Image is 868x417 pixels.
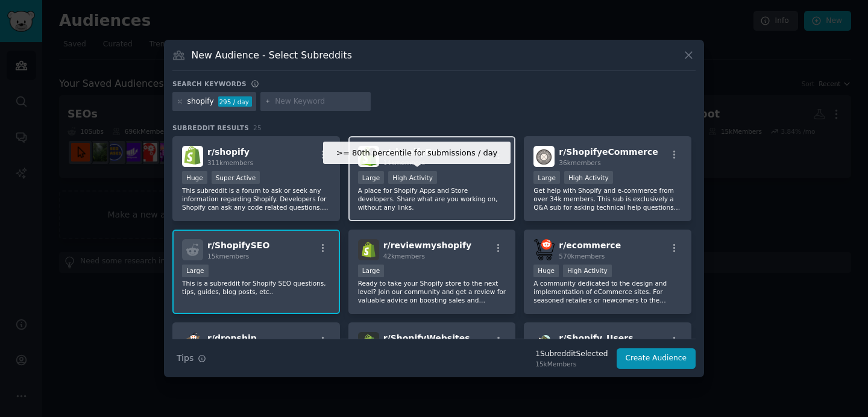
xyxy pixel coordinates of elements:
[564,171,613,184] div: High Activity
[563,265,612,277] div: High Activity
[358,265,385,277] div: Large
[177,352,193,365] span: Tips
[535,349,608,360] div: 1 Subreddit Selected
[207,252,249,260] span: 15k members
[207,240,269,250] span: r/ ShopifySEO
[182,265,209,277] div: Large
[533,146,555,167] img: ShopifyeCommerce
[192,49,352,61] h3: New Audience - Select Subreddits
[182,332,203,353] img: dropship
[172,124,249,132] span: Subreddit Results
[559,147,658,157] span: r/ ShopifyeCommerce
[559,252,605,260] span: 570k members
[535,360,608,368] div: 15k Members
[212,171,260,184] div: Super Active
[358,186,506,212] p: A place for Shopify Apps and Store developers. Share what are you working on, without any links.
[383,252,425,260] span: 42k members
[275,96,366,107] input: New Keyword
[182,186,330,212] p: This subreddit is a forum to ask or seek any information regarding Shopify. Developers for Shopif...
[207,159,253,166] span: 311k members
[358,279,506,304] p: Ready to take your Shopify store to the next level? Join our community and get a review for valua...
[172,348,210,369] button: Tips
[383,147,444,157] span: r/ shopifyDev
[383,159,425,166] span: 14k members
[358,239,379,260] img: reviewmyshopify
[207,147,250,157] span: r/ shopify
[617,348,696,369] button: Create Audience
[207,333,257,343] span: r/ dropship
[358,146,379,167] img: shopifyDev
[383,240,471,250] span: r/ reviewmyshopify
[218,96,252,107] div: 295 / day
[559,333,633,343] span: r/ Shopify_Users
[533,279,682,304] p: A community dedicated to the design and implementation of eCommerce sites. For seasoned retailers...
[559,240,621,250] span: r/ ecommerce
[172,80,247,88] h3: Search keywords
[533,171,560,184] div: Large
[383,333,470,343] span: r/ ShopifyWebsites
[187,96,214,107] div: shopify
[533,239,555,260] img: ecommerce
[388,171,437,184] div: High Activity
[253,124,262,131] span: 25
[358,171,385,184] div: Large
[182,279,330,296] p: This is a subreddit for Shopify SEO questions, tips, guides, blog posts, etc..
[533,186,682,212] p: Get help with Shopify and e-commerce from over 34k members. This sub is exclusively a Q&A sub for...
[182,171,207,184] div: Huge
[533,332,555,353] img: Shopify_Users
[533,265,559,277] div: Huge
[358,332,379,353] img: ShopifyWebsites
[559,159,600,166] span: 36k members
[182,146,203,167] img: shopify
